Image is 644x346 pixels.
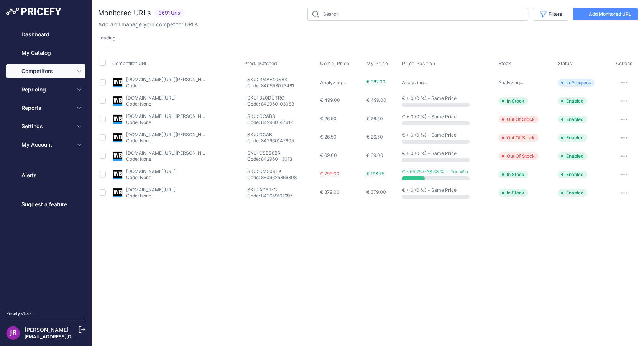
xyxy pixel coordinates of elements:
[126,113,213,119] a: [DOMAIN_NAME][URL][PERSON_NAME]
[558,171,587,178] span: Enabled
[558,152,587,160] span: Enabled
[6,64,85,78] button: Competitors
[366,60,389,67] button: My Price
[498,60,511,66] span: Stock
[6,28,85,301] nav: Sidebar
[21,104,72,112] span: Reports
[558,189,587,197] span: Enabled
[533,8,568,21] button: Filters
[247,168,317,175] p: SKU: CM30RBK
[320,152,337,158] span: € 69.00
[366,134,383,140] span: € 26.50
[402,60,435,67] span: Price Position
[115,35,119,41] span: ...
[247,175,317,181] p: Code: 8809625366308
[320,80,347,85] span: Analyzing...
[616,60,632,66] span: Actions
[366,97,386,103] span: € 499.00
[247,193,317,199] p: Code: 842659101697
[126,193,176,199] p: Code: None
[366,60,388,67] span: My Price
[320,60,351,67] button: Comp. Price
[98,35,119,41] span: Loading
[98,21,198,28] p: Add and manage your competitor URLs
[6,83,85,96] button: Repricing
[498,116,539,123] span: Out Of Stock
[402,114,457,119] span: € + 0 (0 %) - Same Price
[112,60,148,66] span: Competitor URL
[402,132,457,138] span: € + 0 (0 %) - Same Price
[6,8,61,15] img: Pricefy Logo
[247,113,317,119] p: SKU: CCABS
[402,187,457,193] span: € + 0 (0 %) - Same Price
[320,116,337,121] span: € 26.50
[247,83,317,89] p: Code: 840553073461
[558,79,595,86] span: In Progress
[126,138,206,144] p: Code: None
[247,101,317,107] p: Code: 842960103083
[366,171,384,176] span: € 193.75
[402,95,457,101] span: € + 0 (0 %) - Same Price
[558,97,587,105] span: Enabled
[6,101,85,115] button: Reports
[320,134,337,140] span: € 26.50
[21,86,72,93] span: Repricing
[247,187,317,193] p: SKU: ACST-C
[6,119,85,133] button: Settings
[247,138,317,144] p: Code: 842960147605
[498,152,539,160] span: Out Of Stock
[498,171,528,178] span: In Stock
[247,77,317,83] p: SKU: RMAE40SBK
[320,189,340,195] span: € 379.00
[126,168,176,174] a: [DOMAIN_NAME][URL]
[21,67,72,75] span: Competitors
[498,97,528,105] span: In Stock
[126,77,250,82] a: [DOMAIN_NAME][URL][PERSON_NAME][PERSON_NAME]
[402,169,468,175] span: € - 65.25 (-33.68 %) - You Win
[402,80,495,86] p: Analyzing...
[126,187,176,193] a: [DOMAIN_NAME][URL]
[126,95,176,101] a: [DOMAIN_NAME][URL]
[320,60,350,67] span: Comp. Price
[126,150,213,156] a: [DOMAIN_NAME][URL][PERSON_NAME]
[366,79,386,85] span: € 387.00
[247,156,317,162] p: Code: 842960113013
[6,46,85,60] a: My Catalog
[366,152,383,158] span: € 69.00
[6,310,32,317] div: Pricefy v1.7.2
[558,60,572,66] span: Status
[21,122,72,130] span: Settings
[307,8,528,21] input: Search
[402,150,457,156] span: € + 0 (0 %) - Same Price
[6,138,85,152] button: My Account
[6,28,85,41] a: Dashboard
[126,156,206,162] p: Code: None
[558,134,587,142] span: Enabled
[247,132,317,138] p: SKU: CCAB
[126,119,206,126] p: Code: None
[320,171,340,176] span: € 259.00
[154,9,185,18] span: 3691 Urls
[25,334,105,339] a: [EMAIL_ADDRESS][DOMAIN_NAME]
[558,116,587,123] span: Enabled
[126,83,206,89] p: Code: -
[98,8,151,18] h2: Monitored URLs
[6,168,85,182] a: Alerts
[126,101,176,107] p: Code: None
[498,189,528,197] span: In Stock
[498,134,539,142] span: Out Of Stock
[6,197,85,211] a: Suggest a feature
[244,60,277,66] span: Prod. Matched
[247,119,317,126] p: Code: 842960147612
[21,141,72,149] span: My Account
[498,80,554,86] p: Analyzing...
[402,60,437,67] button: Price Position
[247,150,317,156] p: SKU: CSBB8BR
[573,8,638,20] a: Add Monitored URL
[247,95,317,101] p: SKU: B20DUTRC
[126,132,213,137] a: [DOMAIN_NAME][URL][PERSON_NAME]
[320,97,340,103] span: € 499.00
[366,189,386,195] span: € 379.00
[25,326,69,333] a: [PERSON_NAME]
[366,116,383,121] span: € 26.50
